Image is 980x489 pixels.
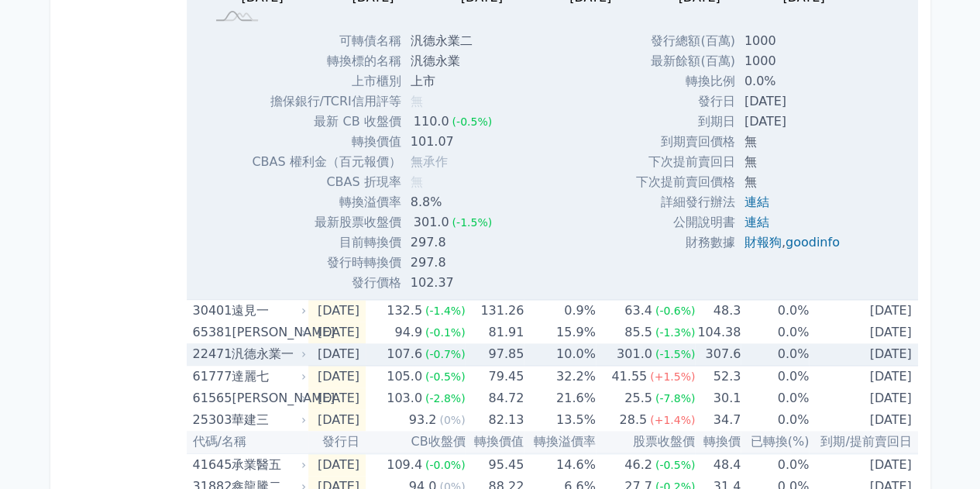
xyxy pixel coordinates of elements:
[232,322,303,343] div: [PERSON_NAME]
[252,253,401,273] td: 發行時轉換價
[621,454,655,476] div: 46.2
[524,453,596,476] td: 14.6%
[439,414,465,426] span: (0%)
[650,370,695,383] span: (+1.5%)
[308,387,366,409] td: [DATE]
[465,322,524,343] td: 81.91
[608,366,650,387] div: 41.55
[524,366,596,388] td: 32.2%
[655,392,696,405] span: (-7.8%)
[383,387,425,409] div: 103.0
[366,431,466,453] th: CB收盤價
[465,387,524,409] td: 84.72
[744,235,782,250] a: 財報狗
[193,387,229,409] div: 61565
[383,300,425,322] div: 132.5
[401,192,504,212] td: 8.8%
[636,112,735,132] td: 到期日
[524,300,596,322] td: 0.9%
[252,273,401,293] td: 發行價格
[744,215,769,229] a: 連結
[252,212,401,232] td: 最新股票收盤價
[425,305,466,317] span: (-1.4%)
[308,453,366,476] td: [DATE]
[383,454,425,476] div: 109.4
[744,195,769,209] a: 連結
[695,453,741,476] td: 48.4
[232,387,303,409] div: [PERSON_NAME]
[401,71,504,91] td: 上市
[636,192,735,212] td: 詳細發行辦法
[621,322,655,343] div: 85.5
[252,232,401,253] td: 目前轉換價
[232,454,303,476] div: 承業醫五
[465,453,524,476] td: 95.45
[193,322,229,343] div: 65381
[809,343,917,366] td: [DATE]
[735,152,852,172] td: 無
[252,31,401,51] td: 可轉債名稱
[809,366,917,388] td: [DATE]
[308,343,366,366] td: [DATE]
[524,387,596,409] td: 21.6%
[252,91,401,112] td: 擔保銀行/TCRI信用評等
[636,51,735,71] td: 最新餘額(百萬)
[252,112,401,132] td: 最新 CB 收盤價
[425,326,466,339] span: (-0.1%)
[695,322,741,343] td: 104.38
[232,409,303,431] div: 華建三
[401,273,504,293] td: 102.37
[741,431,809,453] th: 已轉換(%)
[193,343,229,365] div: 22471
[308,409,366,431] td: [DATE]
[308,366,366,388] td: [DATE]
[741,343,809,366] td: 0.0%
[741,322,809,343] td: 0.0%
[232,343,303,365] div: 汎德永業一
[655,326,696,339] span: (-1.3%)
[695,409,741,431] td: 34.7
[465,366,524,388] td: 79.45
[621,300,655,322] div: 63.4
[193,409,229,431] div: 25303
[741,366,809,388] td: 0.0%
[614,343,655,365] div: 301.0
[452,216,492,229] span: (-1.5%)
[809,300,917,322] td: [DATE]
[383,343,425,365] div: 107.6
[193,300,229,322] div: 30401
[636,232,735,253] td: 財務數據
[636,152,735,172] td: 下次提前賣回日
[465,343,524,366] td: 97.85
[187,431,309,453] th: 代碼/名稱
[411,154,448,169] span: 無承作
[252,132,401,152] td: 轉換價值
[411,112,452,132] div: 110.0
[636,212,735,232] td: 公開說明書
[650,414,695,426] span: (+1.4%)
[252,172,401,192] td: CBAS 折現率
[411,212,452,232] div: 301.0
[695,343,741,366] td: 307.6
[193,454,229,476] div: 41645
[655,348,696,360] span: (-1.5%)
[252,51,401,71] td: 轉換標的名稱
[735,51,852,71] td: 1000
[636,91,735,112] td: 發行日
[425,370,466,383] span: (-0.5%)
[735,132,852,152] td: 無
[695,300,741,322] td: 48.3
[655,305,696,317] span: (-0.6%)
[735,112,852,132] td: [DATE]
[741,453,809,476] td: 0.0%
[596,431,696,453] th: 股票收盤價
[425,348,466,360] span: (-0.7%)
[411,174,423,189] span: 無
[695,366,741,388] td: 52.3
[786,235,840,250] a: goodinfo
[735,71,852,91] td: 0.0%
[401,132,504,152] td: 101.07
[308,300,366,322] td: [DATE]
[655,459,696,471] span: (-0.5%)
[465,300,524,322] td: 131.26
